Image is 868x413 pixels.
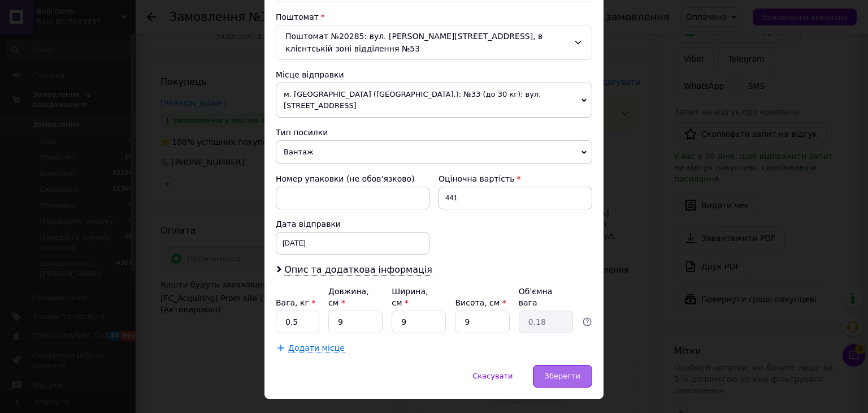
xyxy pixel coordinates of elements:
span: м. [GEOGRAPHIC_DATA] ([GEOGRAPHIC_DATA].): №33 (до 30 кг): вул. [STREET_ADDRESS] [276,83,592,118]
label: Висота, см [455,298,506,307]
label: Ширина, см [392,287,428,307]
div: Поштомат №20285: вул. [PERSON_NAME][STREET_ADDRESS], в клієнтській зоні відділення №53 [276,25,592,60]
label: Довжина, см [328,287,369,307]
label: Вага, кг [276,298,315,307]
span: Тип посилки [276,128,328,137]
div: Поштомат [276,11,592,23]
span: Вантаж [276,140,592,164]
div: Номер упаковки (не обов'язково) [276,173,429,184]
div: Об'ємна вага [519,286,573,308]
span: Скасувати [472,372,513,380]
span: Зберегти [545,372,580,380]
span: Місце відправки [276,70,344,79]
span: Опис та додаткова інформація [284,264,432,276]
div: Дата відправки [276,218,429,230]
span: Додати місце [288,343,345,353]
div: Оціночна вартість [439,173,592,184]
